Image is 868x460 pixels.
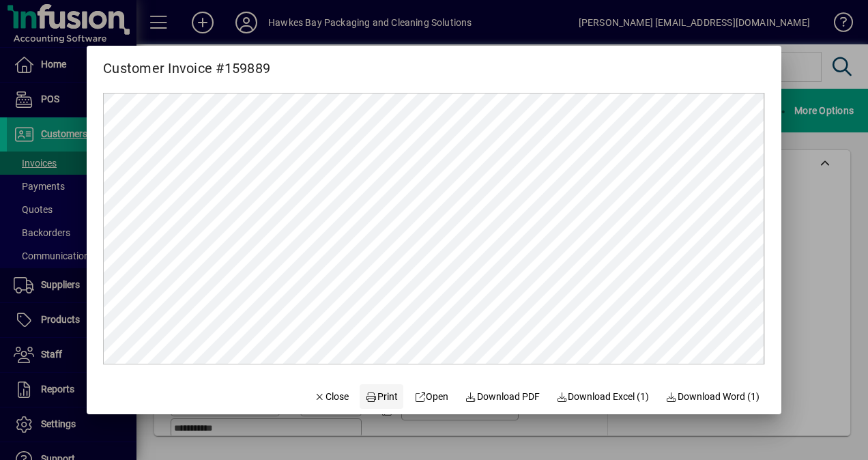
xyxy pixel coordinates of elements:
[87,46,287,79] h2: Customer Invoice #159889
[313,390,349,404] span: Close
[556,390,650,404] span: Download Excel (1)
[414,390,449,404] span: Open
[660,384,765,409] button: Download Word (1)
[308,384,354,409] button: Close
[360,384,403,409] button: Print
[409,384,454,409] a: Open
[365,390,398,404] span: Print
[665,390,759,404] span: Download Word (1)
[551,384,655,409] button: Download Excel (1)
[459,384,545,409] a: Download PDF
[465,390,540,404] span: Download PDF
